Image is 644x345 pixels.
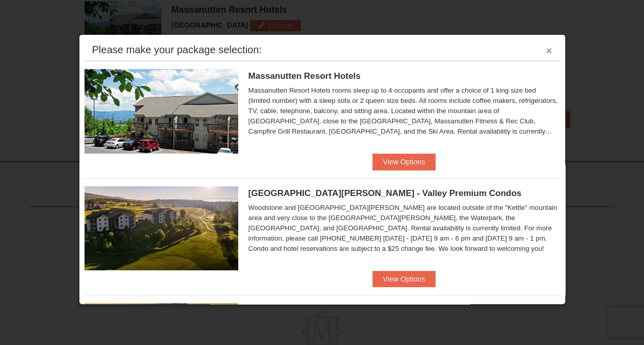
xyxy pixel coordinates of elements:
div: Please make your package selection: [92,45,262,55]
button: × [546,46,552,56]
span: [GEOGRAPHIC_DATA][PERSON_NAME] - Valley Premium Condos [248,188,522,198]
div: Woodstone and [GEOGRAPHIC_DATA][PERSON_NAME] are located outside of the "Kettle" mountain area an... [248,203,560,254]
button: View Options [372,154,435,170]
div: Massanutten Resort Hotels rooms sleep up to 4 occupants and offer a choice of 1 king size bed (li... [248,85,560,137]
span: Massanutten Resort Hotels [248,71,361,81]
button: View Options [372,271,435,287]
img: 19219026-1-e3b4ac8e.jpg [85,69,238,153]
img: 19219041-4-ec11c166.jpg [85,186,238,270]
